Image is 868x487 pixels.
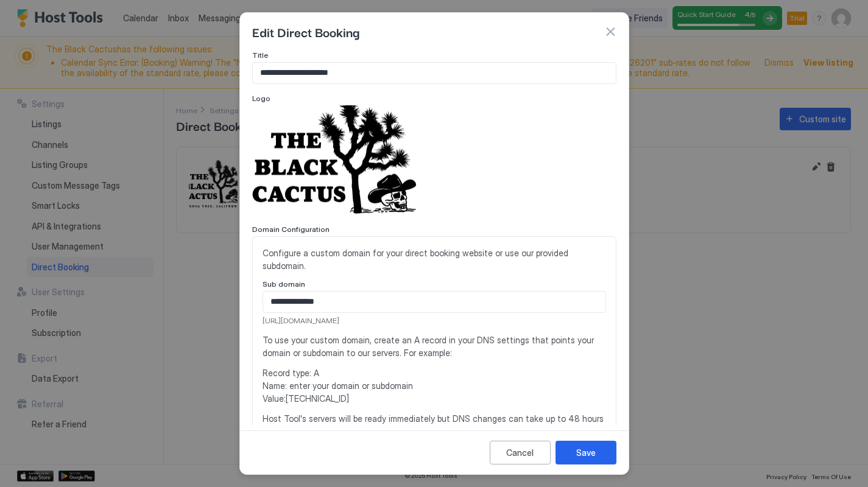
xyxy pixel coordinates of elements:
[252,51,268,60] span: Title
[576,446,595,459] div: Save
[252,105,417,215] div: View image
[263,334,606,359] span: To use your custom domain, create an A record in your DNS settings that points your domain or sub...
[263,247,606,272] span: Configure a custom domain for your direct booking website or use our provided subdomain.
[252,23,359,41] span: Edit Direct Booking
[252,94,270,103] span: Logo
[263,412,606,438] span: Host Tool's servers will be ready immediately but DNS changes can take up to 48 hours to propagat...
[263,315,606,326] span: [URL][DOMAIN_NAME]
[555,441,616,464] button: Save
[263,366,606,405] span: Record type: A Name: enter your domain or subdomain Value: [TECHNICAL_ID]
[263,279,305,289] span: Sub domain
[252,225,330,234] span: Domain Configuration
[506,446,534,459] div: Cancel
[263,292,605,312] input: Input Field
[489,441,550,464] button: Cancel
[253,63,616,83] input: Input Field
